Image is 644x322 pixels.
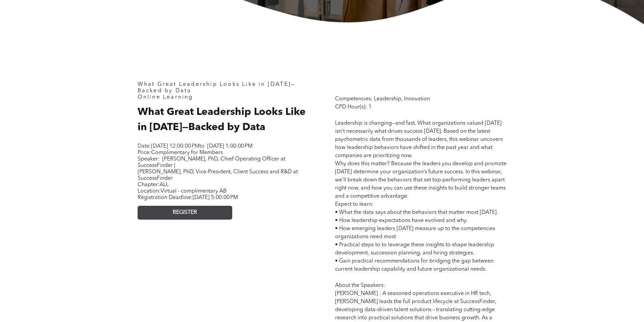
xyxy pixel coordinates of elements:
span: REGISTER [173,209,197,216]
span: Online Learning [138,95,193,100]
span: What Great Leadership Looks Like in [DATE]—Backed by Data [138,107,306,132]
span: Virtual - complimentary AB [161,189,226,194]
span: Location: Registration Deadline: [138,189,238,200]
span: Date: to [138,144,205,149]
span: Price: [138,150,223,155]
span: ALL [160,182,169,188]
span: Chapter: [138,182,169,188]
span: Complimentary for Members [151,150,223,155]
span: [DATE] 12:00:00 PM [151,144,199,149]
span: Speaker: [138,156,160,162]
span: [PERSON_NAME], PhD, Chief Operating Officer at SuccessFinder | [PERSON_NAME], PhD, Vice-President... [138,156,298,181]
span: [DATE] 1:00:00 PM [207,144,253,149]
a: REGISTER [138,206,232,220]
span: What Great Leadership Looks Like in [DATE]—Backed by Data [138,82,296,94]
span: [DATE] 5:00:00 PM [193,195,238,200]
